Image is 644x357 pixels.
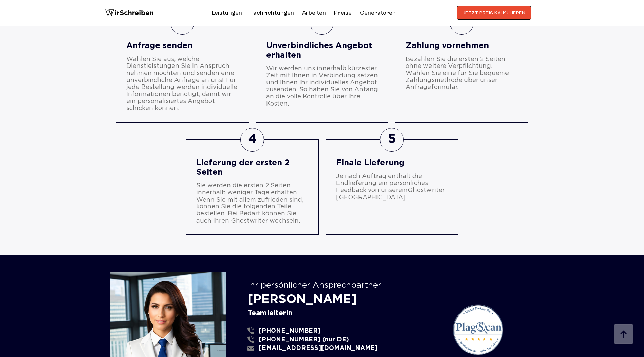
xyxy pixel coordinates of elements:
[212,7,242,18] a: Leistungen
[105,6,154,20] img: logo wirschreiben
[266,41,378,60] div: Unverbindliches Angebot erhalten
[126,56,238,112] div: Wählen Sie aus, welche Dienstleistungen Sie in Anspruch nehmen möchten und senden eine unverbindl...
[247,327,254,334] img: phone
[259,345,378,352] span: [EMAIL_ADDRESS][DOMAIN_NAME]
[334,9,352,16] a: Preise
[247,327,439,335] a: [PHONE_NUMBER]
[360,7,396,18] a: Generatoren
[613,324,634,345] img: button top
[196,182,308,224] div: Sie werden die ersten 2 Seiten innerhalb weniger Tage erhalten. Wenn Sie mit allem zufrieden sind...
[247,281,446,290] div: Ihr persönlicher Ansprechpartner
[250,7,294,18] a: Fachrichtungen
[302,7,326,18] a: Arbeiten
[126,41,238,51] div: Anfrage senden
[406,41,518,51] div: Zahlung vornehmen
[336,188,445,200] a: Ghostwriter [GEOGRAPHIC_DATA]
[247,345,254,352] img: email
[336,158,448,168] div: Finale Lieferung
[457,6,531,20] button: JETZT PREIS KALKULIEREN
[247,336,254,343] img: phone
[380,128,404,152] div: 5
[240,128,264,152] div: 4
[266,65,378,107] div: Wir werden uns innerhalb kürzester Zeit mit Ihnen in Verbindung setzen und Ihnen Ihr individuelle...
[336,173,448,201] div: Je nach Auftrag enthält die Endlieferung ein persönliches Feedback von unserem .
[196,158,308,177] div: Lieferung der ersten 2 Seiten
[259,327,320,335] span: [PHONE_NUMBER]
[259,336,349,343] span: [PHONE_NUMBER] (nur DE)
[247,336,439,343] a: [PHONE_NUMBER] (nur DE)
[247,293,446,307] div: [PERSON_NAME]
[406,56,518,91] div: Bezahlen Sie die ersten 2 Seiten ohne weitere Verpflichtung. Wählen Sie eine für Sie bequeme Zahl...
[453,304,503,355] img: plagScan
[247,309,446,317] div: Teamleiterin
[247,345,439,352] a: [EMAIL_ADDRESS][DOMAIN_NAME]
